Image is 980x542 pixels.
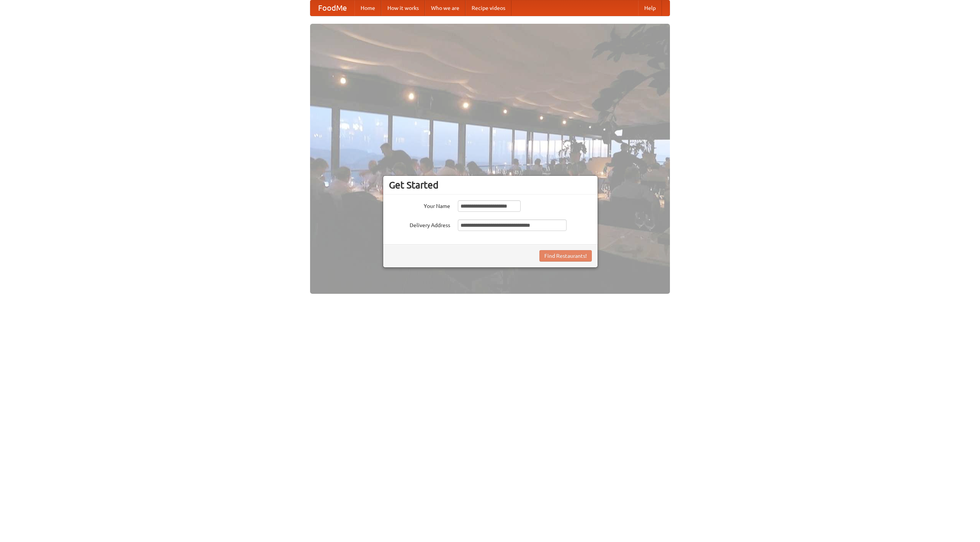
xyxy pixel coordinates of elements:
label: Delivery Address [389,219,450,229]
a: Help [638,0,662,16]
a: Who we are [425,0,465,16]
a: Recipe videos [465,0,511,16]
a: FoodMe [310,0,354,16]
a: How it works [381,0,425,16]
a: Home [354,0,381,16]
h3: Get Started [389,179,592,191]
label: Your Name [389,200,450,210]
button: Find Restaurants! [539,250,592,262]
